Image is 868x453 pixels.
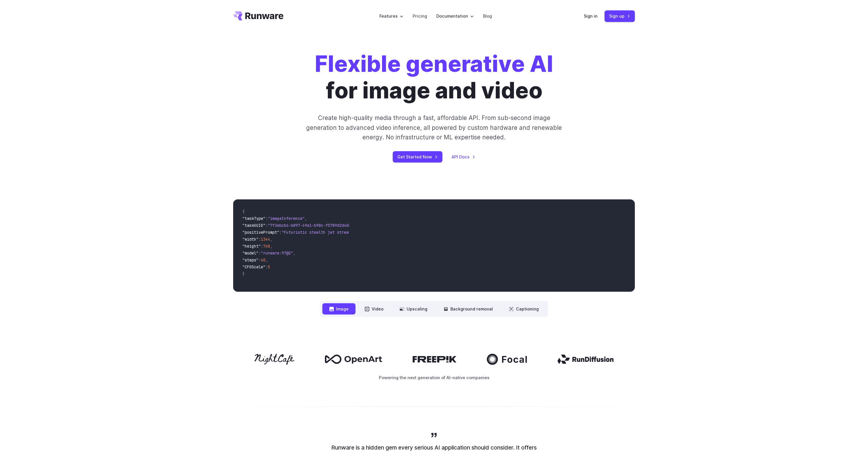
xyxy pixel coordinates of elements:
a: Sign in [584,13,598,19]
span: "model" [242,250,259,256]
p: Create high-quality media through a fast, affordable API. From sub-second image generation to adv... [306,113,563,142]
p: Powering the next generation of AI-native companies [233,374,635,381]
span: : [259,237,261,242]
span: : [265,264,268,269]
span: , [270,237,272,242]
span: 1344 [261,237,270,242]
span: "positivePrompt" [242,230,279,235]
span: "steps" [242,257,259,263]
span: "taskUUID" [242,223,265,228]
span: "runware:97@2" [261,250,293,256]
a: Get Started Now [393,151,442,162]
a: Blog [483,13,492,19]
a: Pricing [413,13,427,19]
button: Captioning [502,303,546,315]
span: { [242,209,245,214]
span: : [265,216,268,221]
button: Upscaling [393,303,434,315]
span: "height" [242,244,261,249]
span: } [242,271,245,276]
button: Image [322,303,356,315]
span: "width" [242,237,259,242]
span: : [259,250,261,256]
button: Background removal [437,303,500,315]
span: "imageInference" [268,216,305,221]
h1: for image and video [315,51,553,104]
span: "taskType" [242,216,265,221]
span: 40 [261,257,265,263]
span: "Futuristic stealth jet streaking through a neon-lit cityscape with glowing purple exhaust" [282,230,492,235]
span: 5 [268,264,270,269]
a: API Docs [452,154,475,160]
span: : [261,244,263,249]
label: Documentation [436,13,474,19]
a: Go to / [233,11,283,20]
span: "CFGScale" [242,264,265,269]
span: , [305,216,307,221]
span: 768 [263,244,270,249]
span: , [265,257,268,263]
a: Sign up [605,10,635,22]
strong: Flexible generative AI [315,50,553,77]
span: , [293,250,295,256]
label: Features [379,13,403,19]
span: : [265,223,268,228]
span: : [279,230,282,235]
button: Video [358,303,390,315]
span: : [259,257,261,263]
span: "7f3ebcb6-b897-49e1-b98c-f5789d2d40d7" [268,223,356,228]
span: , [270,244,272,249]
